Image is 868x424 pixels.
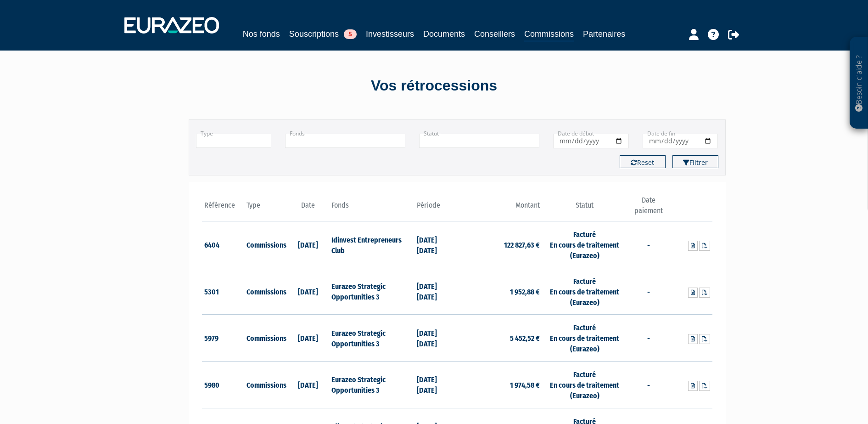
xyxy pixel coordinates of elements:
td: Facturé En cours de traitement (Eurazeo) [542,315,627,362]
td: 1 974,58 € [457,361,542,408]
th: Statut [542,195,627,221]
td: [DATE] [287,315,330,362]
a: Conseillers [474,28,515,40]
td: [DATE] [DATE] [414,221,457,268]
td: 5979 [202,315,245,362]
td: [DATE] [287,268,330,315]
td: Commissions [244,361,287,408]
td: Eurazeo Strategic Opportunities 3 [329,315,414,362]
a: Investisseurs [366,28,414,40]
td: 5980 [202,361,245,408]
td: [DATE] [287,361,330,408]
div: Vos rétrocessions [173,75,696,96]
a: Partenaires [583,28,625,40]
td: [DATE] [DATE] [414,315,457,362]
th: Référence [202,195,245,221]
th: Fonds [329,195,414,221]
img: 1732889491-logotype_eurazeo_blanc_rvb.png [124,17,219,34]
a: Commissions [524,28,574,42]
th: Montant [457,195,542,221]
th: Date [287,195,330,221]
td: - [627,268,670,315]
td: Facturé En cours de traitement (Eurazeo) [542,221,627,268]
p: Besoin d'aide ? [854,42,864,124]
td: - [627,315,670,362]
th: Date paiement [627,195,670,221]
td: - [627,221,670,268]
a: Nos fonds [243,28,280,40]
td: Idinvest Entrepreneurs Club [329,221,414,268]
a: Documents [423,28,465,40]
a: Souscriptions5 [289,28,357,40]
td: Facturé En cours de traitement (Eurazeo) [542,268,627,315]
td: [DATE] [DATE] [414,268,457,315]
td: Facturé En cours de traitement (Eurazeo) [542,361,627,408]
th: Type [244,195,287,221]
td: 5 452,52 € [457,315,542,362]
td: Commissions [244,315,287,362]
td: Eurazeo Strategic Opportunities 3 [329,361,414,408]
td: Commissions [244,221,287,268]
button: Filtrer [672,155,718,168]
td: - [627,361,670,408]
td: 1 952,88 € [457,268,542,315]
td: Commissions [244,268,287,315]
button: Reset [620,155,666,168]
td: 122 827,63 € [457,221,542,268]
th: Période [414,195,457,221]
td: [DATE] [287,221,330,268]
span: 5 [344,29,357,39]
td: 6404 [202,221,245,268]
td: Eurazeo Strategic Opportunities 3 [329,268,414,315]
td: 5301 [202,268,245,315]
td: [DATE] [DATE] [414,361,457,408]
